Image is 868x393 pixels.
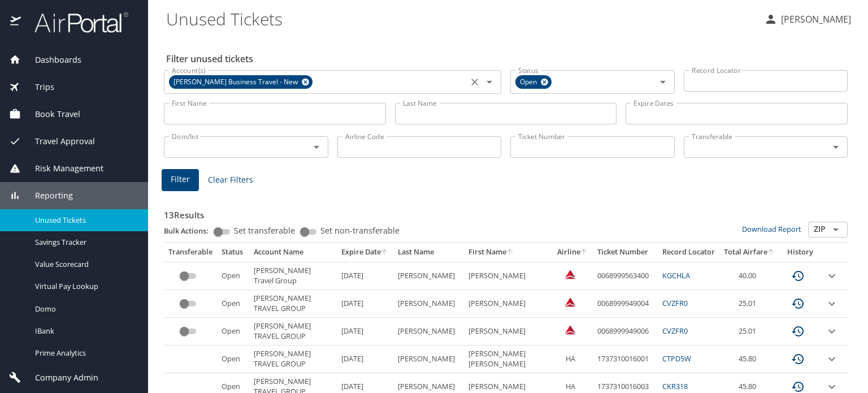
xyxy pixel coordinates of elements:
td: Open [217,346,249,373]
td: 25.01 [719,318,780,346]
img: Delta Airlines [565,324,576,335]
span: HA [566,381,575,391]
td: Open [217,290,249,318]
th: Status [217,243,249,262]
span: Company Admin [21,372,98,384]
div: Transferable [168,247,212,257]
h3: 13 Results [164,202,848,222]
td: [PERSON_NAME] [393,346,464,373]
td: Open [217,318,249,346]
button: Open [481,74,497,90]
button: Filter [162,169,199,191]
h1: Unused Tickets [166,1,755,36]
th: First Name [464,243,553,262]
button: sort [381,249,389,256]
button: Clear [467,74,483,90]
img: Delta Airlines [565,269,576,280]
td: 40.00 [719,262,780,290]
span: Risk Management [21,162,103,175]
button: [PERSON_NAME] [759,9,856,29]
a: Download Report [742,224,801,234]
span: Unused Tickets [35,215,134,226]
img: Delta Airlines [565,296,576,308]
td: [PERSON_NAME] TRAVEL GROUP [249,346,337,373]
button: Open [655,74,671,90]
td: [PERSON_NAME] [393,318,464,346]
td: [PERSON_NAME] Travel Group [249,262,337,290]
td: Open [217,262,249,290]
span: Dashboards [21,54,81,66]
span: Set non-transferable [320,227,400,235]
span: Virtual Pay Lookup [35,281,134,292]
td: [DATE] [337,290,393,318]
a: CKR318 [662,381,688,391]
img: airportal-logo.png [22,11,128,33]
a: CVZFR0 [662,326,688,336]
button: expand row [825,269,839,283]
div: Open [515,75,552,89]
td: 0068999563400 [593,262,658,290]
td: [DATE] [337,262,393,290]
span: Clear Filters [208,173,253,187]
span: [PERSON_NAME] Business Travel - New [169,76,305,88]
td: [PERSON_NAME] [464,290,553,318]
button: expand row [825,297,839,310]
td: 45.80 [719,346,780,373]
span: Value Scorecard [35,259,134,270]
a: KGCHLA [662,270,690,280]
th: History [780,243,821,262]
td: 0068999949006 [593,318,658,346]
span: HA [566,353,575,364]
td: [PERSON_NAME] TRAVEL GROUP [249,318,337,346]
td: [PERSON_NAME] TRAVEL GROUP [249,290,337,318]
button: Open [828,222,844,237]
p: Bulk Actions: [164,226,218,236]
td: [PERSON_NAME] [393,290,464,318]
button: Open [828,139,844,155]
span: Savings Tracker [35,237,134,248]
span: Filter [171,172,190,187]
th: Total Airfare [719,243,780,262]
span: Reporting [21,189,73,202]
span: Trips [21,81,54,93]
a: CVZFR0 [662,298,688,308]
th: Account Name [249,243,337,262]
button: sort [580,249,588,256]
td: 25.01 [719,290,780,318]
td: [PERSON_NAME] [464,318,553,346]
button: expand row [825,352,839,366]
td: 1737310016001 [593,346,658,373]
span: Set transferable [234,227,295,235]
th: Ticket Number [593,243,658,262]
td: [PERSON_NAME] [464,262,553,290]
button: expand row [825,325,839,338]
span: Prime Analytics [35,348,134,359]
th: Last Name [393,243,464,262]
p: [PERSON_NAME] [778,12,851,26]
td: [PERSON_NAME] [PERSON_NAME] [464,346,553,373]
span: IBank [35,326,134,336]
button: Clear Filters [203,170,258,191]
span: Travel Approval [21,135,95,148]
img: icon-airportal.png [10,11,22,33]
td: 0068999949004 [593,290,658,318]
div: [PERSON_NAME] Business Travel - New [169,75,313,89]
h2: Filter unused tickets [166,50,850,68]
span: Domo [35,304,134,314]
td: [DATE] [337,346,393,373]
td: [DATE] [337,318,393,346]
td: [PERSON_NAME] [393,262,464,290]
a: CTPD5W [662,353,691,364]
button: sort [506,249,514,256]
span: Open [515,76,544,88]
th: Airline [553,243,593,262]
th: Record Locator [658,243,719,262]
button: Open [309,139,324,155]
span: Book Travel [21,108,80,120]
th: Expire Date [337,243,393,262]
button: sort [767,249,775,256]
